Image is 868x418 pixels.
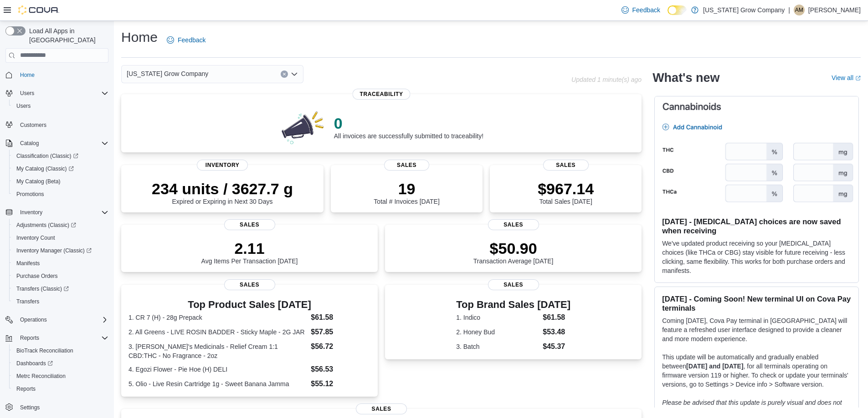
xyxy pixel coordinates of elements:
[571,76,642,83] p: Updated 1 minute(s) ago
[456,327,539,337] dt: 2. Honey Bud
[9,232,112,244] button: Inventory Count
[311,341,370,352] dd: $56.72
[16,234,55,242] span: Inventory Count
[13,232,108,243] span: Inventory Count
[16,70,38,81] a: Home
[356,403,407,414] span: Sales
[686,363,743,370] strong: [DATE] and [DATE]
[473,239,554,257] p: $50.90
[13,258,43,269] a: Manifests
[334,114,483,140] div: All invoices are successfully submitted to traceability!
[9,282,112,295] a: Transfers (Classic)
[279,109,327,145] img: 0
[16,272,58,280] span: Purchase Orders
[13,345,77,356] a: BioTrack Reconciliation
[632,5,660,15] span: Feedback
[16,402,43,413] a: Settings
[456,313,539,322] dt: 1. Indico
[13,258,108,269] span: Manifests
[9,100,112,112] button: Users
[16,152,78,160] span: Classification (Classic)
[16,298,39,305] span: Transfers
[9,188,112,201] button: Promotions
[16,285,69,292] span: Transfers (Classic)
[9,357,112,370] a: Dashboards
[197,160,248,171] span: Inventory
[16,260,40,267] span: Manifests
[16,314,51,325] button: Operations
[20,71,35,79] span: Home
[9,344,112,357] button: BioTrack Reconciliation
[374,180,439,198] p: 19
[9,244,112,257] a: Inventory Manager (Classic)
[128,379,307,388] dt: 5. Olio - Live Resin Cartridge 1g - Sweet Banana Jamma
[543,327,570,337] dd: $53.48
[16,88,108,99] span: Users
[374,180,439,205] div: Total # Invoices [DATE]
[13,296,43,307] a: Transfers
[13,189,48,200] a: Promotions
[2,118,112,131] button: Customers
[13,176,108,187] span: My Catalog (Beta)
[334,114,483,132] p: 0
[20,121,46,129] span: Customers
[13,176,64,187] a: My Catalog (Beta)
[2,206,112,219] button: Inventory
[662,239,851,275] p: We've updated product receiving so your [MEDICAL_DATA] choices (like THCa or CBG) stay visible fo...
[9,150,112,162] a: Classification (Classic)
[13,383,39,394] a: Reports
[16,102,31,110] span: Users
[128,313,307,322] dt: 1. CR 7 (H) - 28g Prepack
[662,399,842,415] em: Please be advised that this update is purely visual and does not impact payment functionality.
[13,163,108,174] span: My Catalog (Classic)
[473,239,554,265] div: Transaction Average [DATE]
[224,279,275,290] span: Sales
[13,232,59,243] a: Inventory Count
[538,180,594,205] div: Total Sales [DATE]
[13,163,77,174] a: My Catalog (Classic)
[16,138,108,149] span: Catalog
[795,5,803,15] span: AM
[9,383,112,395] button: Reports
[9,175,112,188] button: My Catalog (Beta)
[662,316,851,343] p: Coming [DATE], Cova Pay terminal in [GEOGRAPHIC_DATA] will feature a refreshed user interface des...
[281,71,288,78] button: Clear input
[9,370,112,383] button: Metrc Reconciliation
[9,295,112,308] button: Transfers
[201,239,298,265] div: Avg Items Per Transaction [DATE]
[353,89,411,100] span: Traceability
[618,1,664,19] a: Feedback
[20,316,47,323] span: Operations
[13,271,62,282] a: Purchase Orders
[16,332,43,343] button: Reports
[13,345,108,356] span: BioTrack Reconciliation
[224,219,275,230] span: Sales
[20,404,40,411] span: Settings
[2,87,112,100] button: Users
[13,371,108,382] span: Metrc Reconciliation
[9,162,112,175] a: My Catalog (Classic)
[16,385,36,393] span: Reports
[16,178,61,185] span: My Catalog (Beta)
[16,247,92,254] span: Inventory Manager (Classic)
[16,314,108,325] span: Operations
[652,71,719,85] h2: What's new
[311,364,370,375] dd: $56.53
[543,160,589,171] span: Sales
[201,239,298,257] p: 2.11
[855,76,861,81] svg: External link
[16,69,108,81] span: Home
[2,332,112,344] button: Reports
[13,371,69,382] a: Metrc Reconciliation
[13,151,82,161] a: Classification (Classic)
[311,312,370,323] dd: $61.58
[16,191,44,198] span: Promotions
[121,28,158,46] h1: Home
[662,294,851,312] h3: [DATE] - Coming Soon! New terminal UI on Cova Pay terminals
[20,140,39,147] span: Catalog
[16,332,108,343] span: Reports
[488,279,539,290] span: Sales
[152,180,293,205] div: Expired or Expiring in Next 30 Days
[16,88,38,99] button: Users
[13,220,80,231] a: Adjustments (Classic)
